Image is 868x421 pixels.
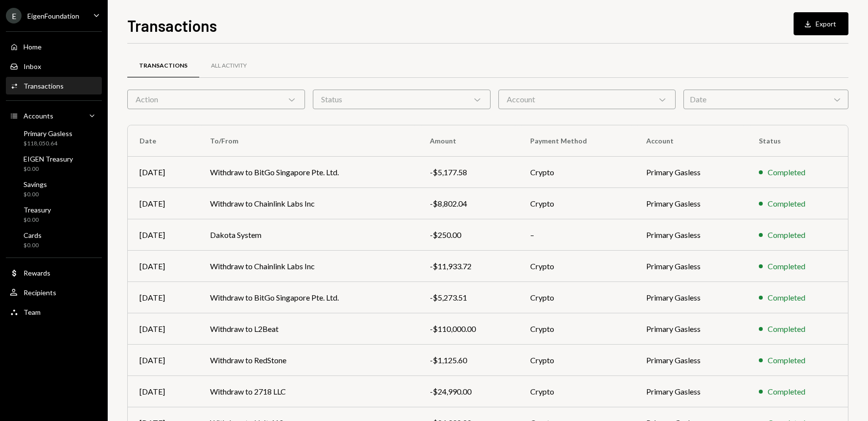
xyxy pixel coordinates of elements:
[518,157,634,188] td: Crypto
[128,125,198,157] th: Date
[23,190,47,199] div: $0.00
[518,219,634,251] td: –
[768,166,805,178] div: Completed
[6,57,102,75] a: Inbox
[518,376,634,407] td: Crypto
[768,292,805,304] div: Completed
[430,354,507,366] div: -$1,125.60
[23,269,50,277] div: Rewards
[23,112,53,120] div: Accounts
[518,188,634,219] td: Crypto
[198,251,418,282] td: Withdraw to Chainlink Labs Inc
[768,323,805,335] div: Completed
[127,90,305,109] div: Action
[6,107,102,124] a: Accounts
[768,354,805,366] div: Completed
[6,8,22,23] div: E
[23,43,42,51] div: Home
[23,206,51,214] div: Treasury
[6,126,102,150] a: Primary Gasless$118,050.64
[23,241,42,250] div: $0.00
[634,313,747,345] td: Primary Gasless
[430,292,507,304] div: -$5,273.51
[6,38,102,55] a: Home
[23,129,72,138] div: Primary Gasless
[23,165,73,173] div: $0.00
[430,166,507,178] div: -$5,177.58
[634,376,747,407] td: Primary Gasless
[430,229,507,241] div: -$250.00
[6,152,102,175] a: EIGEN Treasury$0.00
[23,288,56,297] div: Recipients
[198,157,418,188] td: Withdraw to BitGo Singapore Pte. Ltd.
[198,282,418,313] td: Withdraw to BitGo Singapore Pte. Ltd.
[747,125,848,157] th: Status
[27,12,79,20] div: EigenFoundation
[6,303,102,321] a: Team
[768,260,805,272] div: Completed
[768,198,805,210] div: Completed
[6,203,102,226] a: Treasury$0.00
[683,90,848,109] div: Date
[518,282,634,313] td: Crypto
[768,229,805,241] div: Completed
[6,264,102,281] a: Rewards
[768,386,805,398] div: Completed
[6,177,102,201] a: Savings$0.00
[6,77,102,94] a: Transactions
[634,251,747,282] td: Primary Gasless
[127,16,217,35] h1: Transactions
[23,82,64,90] div: Transactions
[430,386,507,398] div: -$24,990.00
[6,283,102,301] a: Recipients
[794,12,848,35] button: Export
[198,345,418,376] td: Withdraw to RedStone
[23,155,73,163] div: EIGEN Treasury
[140,386,187,398] div: [DATE]
[23,308,41,316] div: Team
[634,157,747,188] td: Primary Gasless
[198,376,418,407] td: Withdraw to 2718 LLC
[140,166,187,178] div: [DATE]
[198,125,418,157] th: To/From
[498,90,676,109] div: Account
[634,188,747,219] td: Primary Gasless
[198,219,418,251] td: Dakota System
[6,228,102,252] a: Cards$0.00
[430,198,507,210] div: -$8,802.04
[139,62,188,70] div: Transactions
[140,292,187,304] div: [DATE]
[634,345,747,376] td: Primary Gasless
[518,345,634,376] td: Crypto
[140,354,187,366] div: [DATE]
[518,313,634,345] td: Crypto
[23,140,72,148] div: $118,050.64
[127,53,199,78] a: Transactions
[518,125,634,157] th: Payment Method
[634,282,747,313] td: Primary Gasless
[418,125,518,157] th: Amount
[23,62,41,70] div: Inbox
[634,125,747,157] th: Account
[140,229,187,241] div: [DATE]
[430,260,507,272] div: -$11,933.72
[140,260,187,272] div: [DATE]
[211,62,247,70] div: All Activity
[430,323,507,335] div: -$110,000.00
[23,180,47,188] div: Savings
[198,313,418,345] td: Withdraw to L2Beat
[140,198,187,210] div: [DATE]
[634,219,747,251] td: Primary Gasless
[313,90,491,109] div: Status
[140,323,187,335] div: [DATE]
[199,53,258,78] a: All Activity
[23,216,51,224] div: $0.00
[518,251,634,282] td: Crypto
[23,231,42,239] div: Cards
[198,188,418,219] td: Withdraw to Chainlink Labs Inc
